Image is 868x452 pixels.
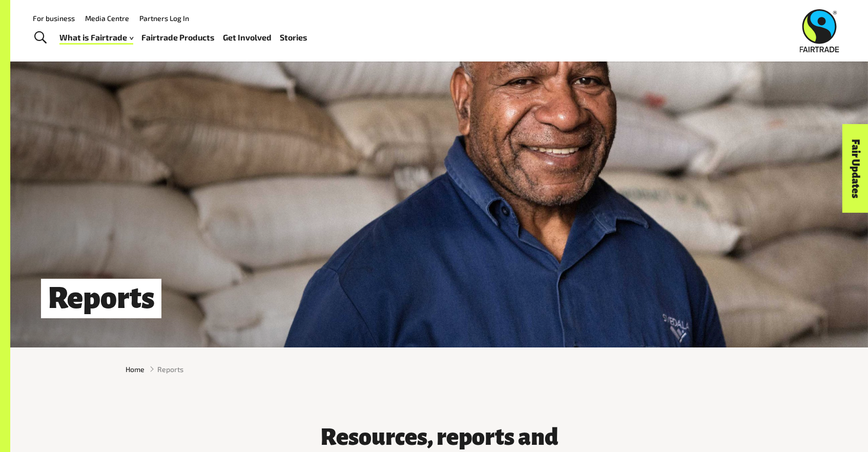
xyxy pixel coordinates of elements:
[33,14,75,23] a: For business
[41,279,161,318] h1: Reports
[800,9,839,52] img: Fairtrade Australia New Zealand logo
[223,30,272,45] a: Get Involved
[126,364,144,375] a: Home
[141,30,215,45] a: Fairtrade Products
[28,25,53,51] a: Toggle Search
[139,14,189,23] a: Partners Log In
[59,30,133,45] a: What is Fairtrade
[280,30,307,45] a: Stories
[157,364,183,375] span: Reports
[85,14,129,23] a: Media Centre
